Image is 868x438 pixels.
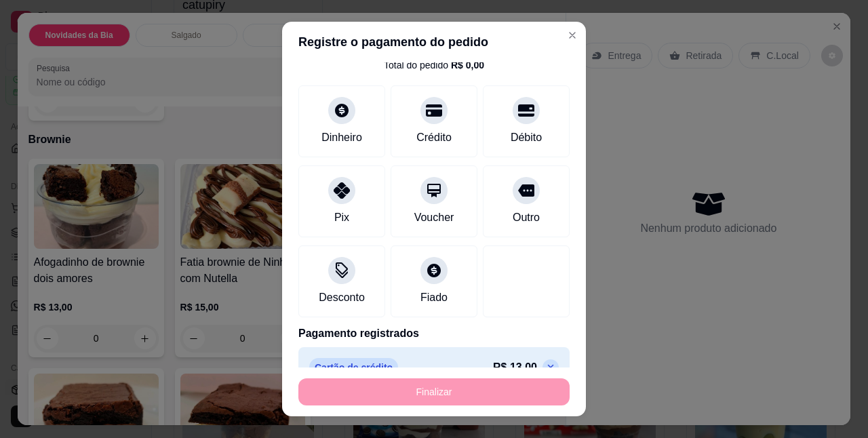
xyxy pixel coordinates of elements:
[511,130,542,146] div: Débito
[493,359,537,376] p: R$ 13,00
[334,210,349,226] div: Pix
[309,358,398,377] p: Cartão de crédito
[298,325,570,342] p: Pagamento registrados
[384,58,484,72] div: Total do pedido
[319,290,365,306] div: Desconto
[416,130,452,146] div: Crédito
[420,290,448,306] div: Fiado
[282,22,586,62] header: Registre o pagamento do pedido
[561,24,583,46] button: Close
[414,210,454,226] div: Voucher
[451,58,484,72] div: R$ 0,00
[321,130,362,146] div: Dinheiro
[513,210,540,226] div: Outro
